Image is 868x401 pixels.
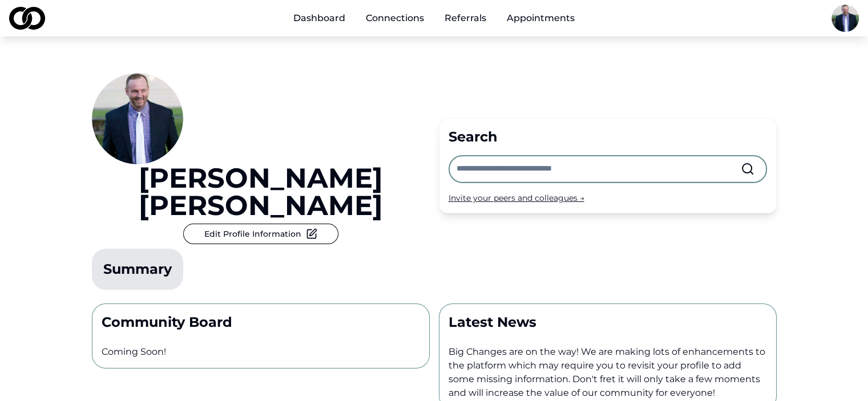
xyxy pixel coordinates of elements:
[103,260,172,278] div: Summary
[435,7,495,30] a: Referrals
[357,7,433,30] a: Connections
[284,7,354,30] a: Dashboard
[449,192,767,204] div: Invite your peers and colleagues →
[831,5,859,32] img: f3e985eb-e485-46d8-ad23-f2e26bc250bf-Profile%20Pick-profile_picture.jpg
[284,7,584,30] nav: Main
[102,345,420,359] p: Coming Soon!
[449,128,767,146] div: Search
[92,73,183,164] img: f3e985eb-e485-46d8-ad23-f2e26bc250bf-Profile%20Pick-profile_picture.jpg
[449,313,767,331] p: Latest News
[183,224,338,244] button: Edit Profile Information
[449,345,767,400] p: Big Changes are on the way! We are making lots of enhancements to the platform which may require ...
[9,7,45,30] img: logo
[498,7,584,30] a: Appointments
[92,164,430,219] a: [PERSON_NAME] [PERSON_NAME]
[102,313,420,331] p: Community Board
